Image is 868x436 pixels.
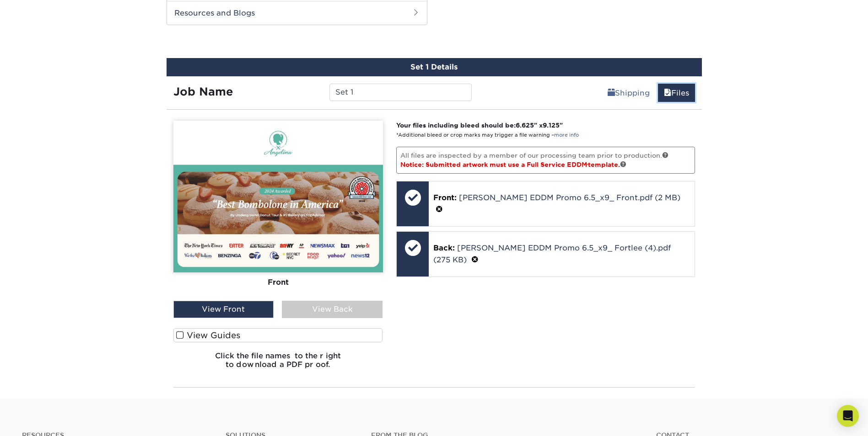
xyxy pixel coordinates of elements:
[837,405,859,427] div: Open Intercom Messenger
[459,193,680,202] a: [PERSON_NAME] EDDM Promo 6.5_x9_ Front.pdf (2 MB)
[396,132,579,138] small: *Additional bleed or crop marks may trigger a file warning –
[396,147,695,174] p: All files are inspected by a member of our processing team prior to production.
[433,193,457,202] span: Front:
[329,84,472,101] input: Enter a job name
[396,122,563,129] strong: Your files including bleed should be: " x "
[400,161,626,168] span: Notice: Submitted artwork must use a Full Service EDDM template.
[167,1,427,25] h2: Resources and Blogs
[167,58,702,76] div: Set 1 Details
[433,244,671,264] a: [PERSON_NAME] EDDM Promo 6.5_x9_ Fortlee (4).pdf (275 KB)
[282,301,383,318] div: View Back
[173,272,383,292] div: Front
[658,84,695,102] a: Files
[173,351,383,376] h6: Click the file names to the right to download a PDF proof.
[173,328,383,342] label: View Guides
[664,89,671,97] span: files
[173,85,233,98] strong: Job Name
[602,84,656,102] a: Shipping
[433,244,455,252] span: Back:
[516,122,534,129] span: 6.625
[543,122,560,129] span: 9.125
[554,132,579,138] a: more info
[587,163,588,166] span: ®
[608,89,615,97] span: shipping
[173,301,274,318] div: View Front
